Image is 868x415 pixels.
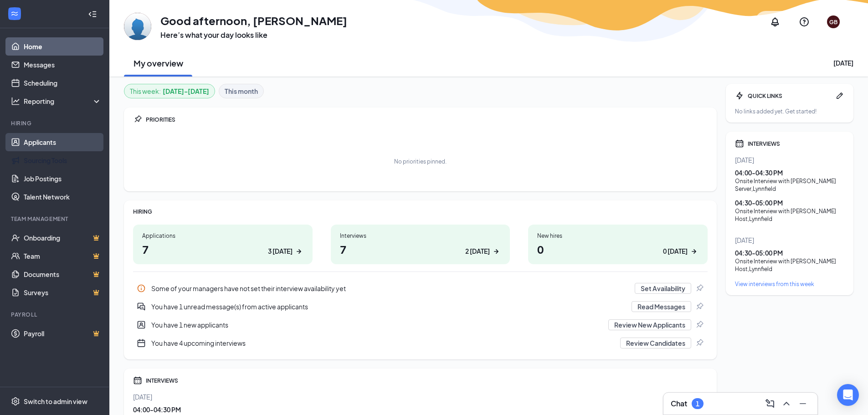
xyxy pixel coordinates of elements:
[537,241,699,257] h1: 0
[133,405,708,414] div: 04:00 - 04:30 PM
[735,168,844,177] div: 04:00 - 04:30 PM
[133,297,708,316] div: You have 1 unread message(s) from active applicants
[24,229,102,247] a: OnboardingCrown
[133,225,313,264] a: Applications73 [DATE]ArrowRight
[779,396,794,411] button: ChevronUp
[735,236,844,245] div: [DATE]
[24,397,87,406] div: Switch to admin view
[695,302,704,311] svg: Pin
[492,247,501,256] svg: ArrowRight
[11,397,20,406] svg: Settings
[765,398,776,409] svg: ComposeMessage
[770,16,781,27] svg: Notifications
[24,74,102,92] a: Scheduling
[735,155,844,164] div: [DATE]
[24,283,102,302] a: SurveysCrown
[735,108,844,115] div: No links added yet. Get started!
[796,396,810,411] button: Minimize
[735,177,844,185] div: Onsite Interview with [PERSON_NAME]
[11,97,20,106] svg: Analysis
[24,37,102,56] a: Home
[340,232,501,240] div: Interviews
[620,338,691,348] button: Review Candidates
[142,241,303,257] h1: 7
[24,169,102,188] a: Job Postings
[130,86,209,96] div: This week :
[735,248,844,257] div: 04:30 - 05:00 PM
[137,338,146,348] svg: CalendarNew
[294,247,303,256] svg: ArrowRight
[137,284,146,293] svg: Info
[24,265,102,283] a: DocumentsCrown
[748,140,844,148] div: INTERVIEWS
[608,319,691,330] button: Review New Applicants
[735,265,844,273] div: Host , Lynnfield
[696,400,699,408] div: 1
[671,399,687,409] h3: Chat
[133,334,708,352] a: CalendarNewYou have 4 upcoming interviewsReview CandidatesPin
[24,133,102,151] a: Applicants
[134,57,183,69] h2: My overview
[829,18,837,26] div: GB
[735,198,844,207] div: 04:30 - 05:00 PM
[133,316,708,334] div: You have 1 new applicants
[663,246,688,256] div: 0 [DATE]
[695,338,704,348] svg: Pin
[735,91,744,100] svg: Bolt
[689,247,699,256] svg: ArrowRight
[133,334,708,352] div: You have 4 upcoming interviews
[151,302,626,311] div: You have 1 unread message(s) from active applicants
[133,392,708,401] div: [DATE]
[695,284,704,293] svg: Pin
[835,91,844,100] svg: Pen
[632,301,691,312] button: Read Messages
[735,280,844,288] a: View interviews from this week
[133,297,708,316] a: DoubleChatActiveYou have 1 unread message(s) from active applicantsRead MessagesPin
[735,215,844,223] div: Host , Lynnfield
[799,16,810,27] svg: QuestionInfo
[331,225,510,264] a: Interviews72 [DATE]ArrowRight
[11,119,100,127] div: Hiring
[133,208,708,215] div: HIRING
[137,302,146,311] svg: DoubleChatActive
[142,232,303,240] div: Applications
[748,92,832,100] div: QUICK LINKS
[160,30,347,40] h3: Here’s what your day looks like
[146,116,708,123] div: PRIORITIES
[151,320,603,329] div: You have 1 new applicants
[24,247,102,265] a: TeamCrown
[797,398,808,409] svg: Minimize
[837,384,859,406] div: Open Intercom Messenger
[735,257,844,265] div: Onsite Interview with [PERSON_NAME]
[735,139,744,148] svg: Calendar
[528,225,708,264] a: New hires00 [DATE]ArrowRight
[340,241,501,257] h1: 7
[11,215,100,223] div: Team Management
[133,376,142,385] svg: Calendar
[133,115,142,124] svg: Pin
[695,320,704,329] svg: Pin
[10,9,19,18] svg: WorkstreamLogo
[465,246,490,256] div: 2 [DATE]
[133,316,708,334] a: UserEntityYou have 1 new applicantsReview New ApplicantsPin
[833,58,853,67] div: [DATE]
[146,377,708,384] div: INTERVIEWS
[88,10,97,19] svg: Collapse
[151,338,615,348] div: You have 4 upcoming interviews
[24,56,102,74] a: Messages
[24,97,102,106] div: Reporting
[133,279,708,297] div: Some of your managers have not set their interview availability yet
[735,207,844,215] div: Onsite Interview with [PERSON_NAME]
[24,324,102,343] a: PayrollCrown
[163,86,209,96] b: [DATE] - [DATE]
[24,188,102,206] a: Talent Network
[124,13,151,40] img: Greg Bonnett
[11,311,100,318] div: Payroll
[24,151,102,169] a: Sourcing Tools
[151,284,629,293] div: Some of your managers have not set their interview availability yet
[537,232,699,240] div: New hires
[137,320,146,329] svg: UserEntity
[160,13,347,28] h1: Good afternoon, [PERSON_NAME]
[781,398,792,409] svg: ChevronUp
